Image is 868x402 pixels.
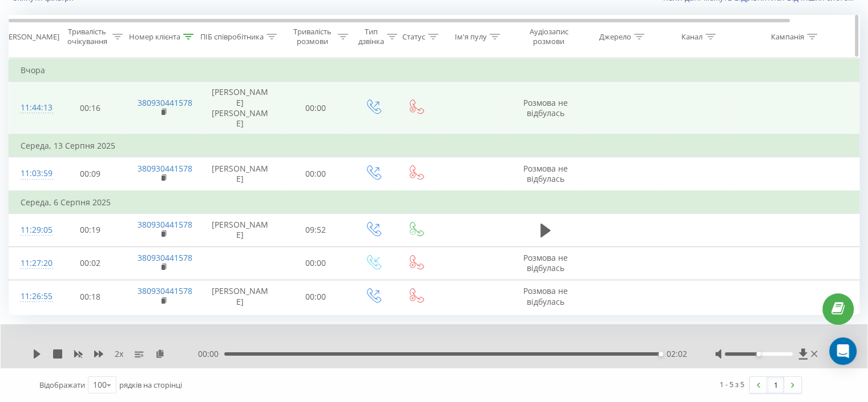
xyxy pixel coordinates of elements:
[200,32,264,42] div: ПІБ співробітника
[64,27,110,46] div: Тривалість очікування
[280,82,352,134] td: 00:00
[681,32,703,42] div: Канал
[358,27,384,46] div: Тип дзвінка
[402,32,425,42] div: Статус
[523,97,568,118] span: Розмова не відбулась
[21,162,43,185] div: 11:03:59
[138,252,192,263] a: 380930441578
[200,280,280,313] td: [PERSON_NAME]
[21,219,43,241] div: 11:29:05
[138,285,192,296] a: 380930441578
[198,348,224,360] span: 00:00
[55,213,126,246] td: 00:19
[200,213,280,246] td: [PERSON_NAME]
[280,157,352,191] td: 00:00
[2,32,59,42] div: [PERSON_NAME]
[138,219,192,230] a: 380930441578
[200,157,280,191] td: [PERSON_NAME]
[659,352,663,356] div: Accessibility label
[93,379,107,391] div: 100
[119,380,182,390] span: рядків на сторінці
[599,32,631,42] div: Джерело
[280,246,352,280] td: 00:00
[280,213,352,246] td: 09:52
[55,157,126,191] td: 00:09
[55,280,126,313] td: 00:18
[720,379,744,390] div: 1 - 5 з 5
[55,82,126,134] td: 00:16
[523,252,568,273] span: Розмова не відбулась
[138,163,192,174] a: 380930441578
[756,352,761,356] div: Accessibility label
[280,280,352,313] td: 00:00
[21,285,43,308] div: 11:26:55
[521,27,576,46] div: Аудіозапис розмови
[455,32,487,42] div: Ім'я пулу
[523,285,568,307] span: Розмова не відбулась
[115,348,123,360] span: 2 x
[21,97,43,119] div: 11:44:13
[523,163,568,184] span: Розмова не відбулась
[55,246,126,280] td: 00:02
[129,32,180,42] div: Номер клієнта
[829,337,857,365] div: Open Intercom Messenger
[666,348,687,360] span: 02:02
[290,27,335,46] div: Тривалість розмови
[39,380,85,390] span: Відображати
[771,32,804,42] div: Кампанія
[21,252,43,274] div: 11:27:20
[767,377,784,393] a: 1
[138,97,192,108] a: 380930441578
[200,82,280,134] td: [PERSON_NAME] [PERSON_NAME]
